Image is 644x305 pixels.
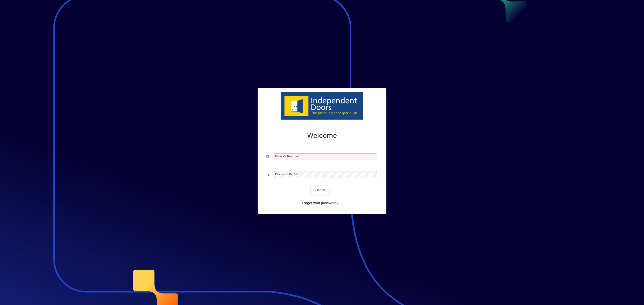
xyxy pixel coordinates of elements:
a: Forgot your password? [300,199,340,208]
button: Login [311,186,329,195]
span: Forgot your password? [302,200,338,206]
mat-label: Email or Barcode [275,155,298,158]
h2: Welcome [266,131,378,140]
span: Login [315,187,325,193]
mat-label: Password or Pin [275,172,297,176]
